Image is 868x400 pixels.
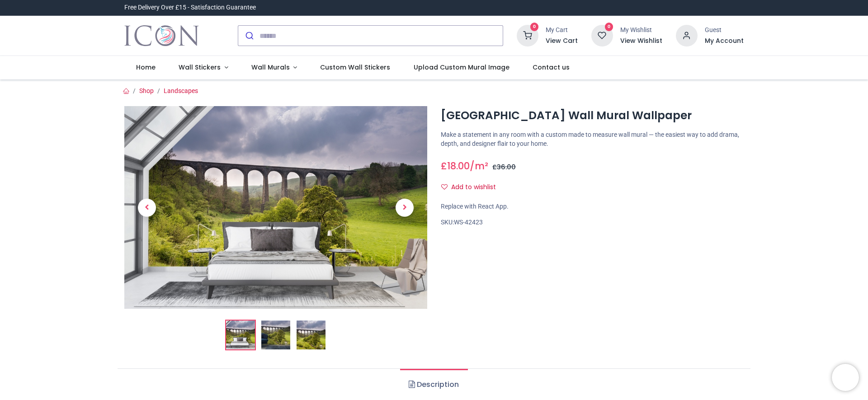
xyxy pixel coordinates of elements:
[441,218,744,227] div: SKU:
[517,32,538,39] a: 0
[251,63,290,72] span: Wall Murals
[441,130,744,148] p: Make a statement in any room with a custom made to measure wall mural — the easiest way to add dr...
[124,3,256,12] div: Free Delivery Over £15 - Satisfaction Guarantee
[414,63,509,72] span: Upload Custom Mural Image
[832,364,859,391] iframe: Brevo live chat
[320,63,390,72] span: Custom Wall Stickers
[164,87,198,94] a: Landscapes
[497,163,516,172] span: 36.00
[240,56,309,79] a: Wall Murals
[139,87,154,94] a: Shop
[124,23,199,48] img: Icon Wall Stickers
[492,163,516,172] span: £
[546,37,578,46] a: View Cart
[530,23,539,31] sup: 0
[261,321,290,349] img: WS-42423-02
[124,23,199,48] a: Logo of Icon Wall Stickers
[447,159,470,172] span: 18.00
[620,26,662,35] div: My Wishlist
[454,219,483,226] span: WS-42423
[382,136,427,278] a: Next
[620,37,662,46] a: View Wishlist
[441,184,448,190] i: Add to wishlist
[179,63,221,72] span: Wall Stickers
[554,3,744,12] iframe: Customer reviews powered by Trustpilot
[238,26,259,46] button: Submit
[297,321,325,349] img: WS-42423-03
[470,159,488,172] span: /m²
[136,63,156,72] span: Home
[441,202,744,211] div: Replace with React App.
[441,180,504,195] button: Add to wishlistAdd to wishlist
[226,321,255,349] img: Countryside Viaduct Bridge Wall Mural Wallpaper
[138,199,156,217] span: Previous
[533,63,570,72] span: Contact us
[124,106,427,309] img: Countryside Viaduct Bridge Wall Mural Wallpaper
[705,26,744,35] div: Guest
[167,56,240,79] a: Wall Stickers
[605,23,613,31] sup: 0
[396,199,414,217] span: Next
[705,37,744,46] a: My Account
[124,136,170,278] a: Previous
[591,32,613,39] a: 0
[546,26,578,35] div: My Cart
[441,159,470,172] span: £
[441,108,744,123] h1: [GEOGRAPHIC_DATA] Wall Mural Wallpaper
